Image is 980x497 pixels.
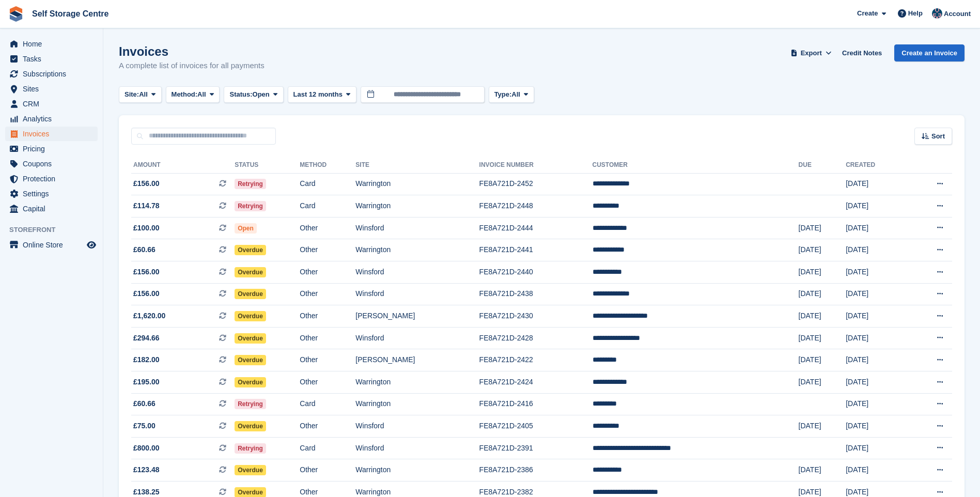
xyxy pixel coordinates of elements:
td: [DATE] [846,415,907,438]
td: Other [300,283,355,305]
span: Invoices [23,127,85,141]
td: [DATE] [799,305,846,328]
td: FE8A721D-2405 [479,415,593,438]
td: FE8A721D-2428 [479,327,593,349]
span: Retrying [235,399,266,409]
span: Account [944,9,971,19]
td: [DATE] [846,305,907,328]
span: £294.66 [133,333,160,344]
a: Credit Notes [838,44,886,61]
td: Other [300,239,355,261]
td: [DATE] [799,261,846,284]
td: Other [300,305,355,328]
span: Home [23,37,85,51]
td: [DATE] [799,349,846,371]
span: Overdue [235,465,266,475]
td: [DATE] [846,349,907,371]
button: Site: All [119,86,162,103]
span: £156.00 [133,288,160,299]
span: £182.00 [133,354,160,365]
td: FE8A721D-2422 [479,349,593,371]
td: FE8A721D-2391 [479,437,593,459]
button: Last 12 months [288,86,356,103]
span: Site: [125,89,139,100]
p: A complete list of invoices for all payments [119,60,265,72]
th: Due [799,157,846,174]
span: Sites [23,82,85,96]
td: [DATE] [799,217,846,239]
span: Tasks [23,52,85,66]
td: FE8A721D-2441 [479,239,593,261]
span: Capital [23,201,85,216]
td: [DATE] [846,371,907,394]
button: Method: All [166,86,220,103]
a: menu [5,52,98,66]
span: £1,620.00 [133,310,165,321]
span: Pricing [23,142,85,156]
span: All [511,89,520,100]
span: Overdue [235,421,266,431]
td: Winsford [355,415,479,438]
span: Open [253,89,270,100]
span: Retrying [235,443,266,454]
td: Card [300,173,355,195]
td: Other [300,349,355,371]
span: £114.78 [133,200,160,211]
td: [DATE] [846,327,907,349]
span: £156.00 [133,267,160,277]
td: FE8A721D-2448 [479,195,593,218]
span: Status: [229,89,252,100]
th: Created [846,157,907,174]
span: Overdue [235,289,266,299]
th: Amount [131,157,235,174]
td: [PERSON_NAME] [355,349,479,371]
td: [DATE] [799,459,846,482]
span: Type: [494,89,512,100]
td: [DATE] [846,239,907,261]
td: FE8A721D-2452 [479,173,593,195]
td: [PERSON_NAME] [355,305,479,328]
span: Overdue [235,267,266,277]
td: Warrington [355,195,479,218]
span: £60.66 [133,244,155,255]
td: Winsford [355,283,479,305]
span: Export [801,48,822,58]
td: Other [300,459,355,482]
td: [DATE] [799,371,846,394]
a: menu [5,142,98,156]
button: Type: All [489,86,534,103]
span: All [139,89,148,100]
td: Card [300,195,355,218]
a: menu [5,127,98,141]
td: FE8A721D-2430 [479,305,593,328]
span: Method: [172,89,198,100]
td: FE8A721D-2424 [479,371,593,394]
th: Site [355,157,479,174]
span: Analytics [23,112,85,126]
a: menu [5,82,98,96]
td: Other [300,371,355,394]
td: Other [300,217,355,239]
a: Preview store [85,239,98,251]
span: Overdue [235,245,266,255]
span: £195.00 [133,377,160,387]
span: Protection [23,172,85,186]
td: Winsford [355,437,479,459]
td: FE8A721D-2386 [479,459,593,482]
a: menu [5,97,98,111]
td: FE8A721D-2416 [479,393,593,415]
button: Status: Open [224,86,283,103]
td: FE8A721D-2440 [479,261,593,284]
span: Last 12 months [293,89,343,100]
td: [DATE] [799,283,846,305]
span: CRM [23,97,85,111]
td: Warrington [355,371,479,394]
span: Storefront [9,225,103,235]
span: £156.00 [133,178,160,189]
a: menu [5,172,98,186]
td: Warrington [355,459,479,482]
a: Self Storage Centre [28,5,113,22]
a: Create an Invoice [894,44,965,61]
img: Clair Cole [932,8,942,19]
td: [DATE] [799,327,846,349]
